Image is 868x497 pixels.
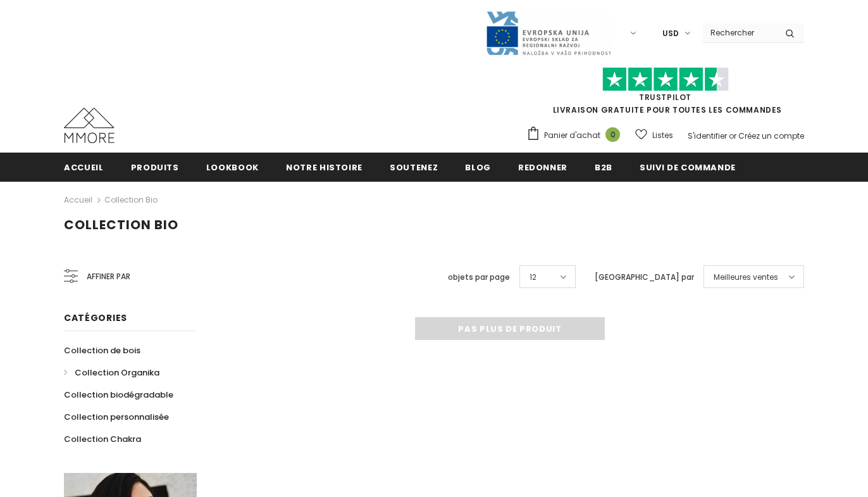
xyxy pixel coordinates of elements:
[640,161,736,173] span: Suivi de commande
[738,130,804,141] a: Créez un compte
[286,161,363,173] span: Notre histoire
[729,130,736,141] span: or
[206,161,259,173] span: Lookbook
[518,161,567,173] span: Redonner
[640,153,736,181] a: Suivi de commande
[714,271,778,284] span: Meilleures ventes
[64,389,173,401] span: Collection biodégradable
[64,216,178,234] span: Collection Bio
[595,161,612,173] span: B2B
[64,433,141,445] span: Collection Chakra
[465,161,491,173] span: Blog
[595,271,694,284] label: [GEOGRAPHIC_DATA] par
[87,270,130,284] span: Affiner par
[75,367,159,379] span: Collection Organika
[465,153,491,181] a: Blog
[526,73,804,115] span: LIVRAISON GRATUITE POUR TOUTES LES COMMANDES
[485,10,612,56] img: Javni Razpis
[652,129,673,142] span: Listes
[639,92,691,103] a: TrustPilot
[64,161,104,173] span: Accueil
[390,161,438,173] span: soutenez
[64,192,92,208] a: Accueil
[703,23,776,42] input: Search Site
[64,406,169,428] a: Collection personnalisée
[595,153,612,181] a: B2B
[544,129,600,142] span: Panier d'achat
[485,27,612,38] a: Javni Razpis
[64,384,173,406] a: Collection biodégradable
[131,161,179,173] span: Produits
[635,124,673,146] a: Listes
[64,344,140,356] span: Collection de bois
[206,153,259,181] a: Lookbook
[688,130,727,141] a: S'identifier
[131,153,179,181] a: Produits
[64,411,169,423] span: Collection personnalisée
[662,27,679,40] span: USD
[64,339,140,362] a: Collection de bois
[104,194,158,205] a: Collection Bio
[286,153,363,181] a: Notre histoire
[390,153,438,181] a: soutenez
[526,126,626,145] a: Panier d'achat 0
[518,153,567,181] a: Redonner
[64,428,141,450] a: Collection Chakra
[602,67,729,92] img: Faites confiance aux étoiles pilotes
[605,127,620,142] span: 0
[64,362,159,384] a: Collection Organika
[64,153,104,181] a: Accueil
[530,271,536,284] span: 12
[64,311,127,324] span: Catégories
[64,108,115,143] img: Cas MMORE
[448,271,510,284] label: objets par page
